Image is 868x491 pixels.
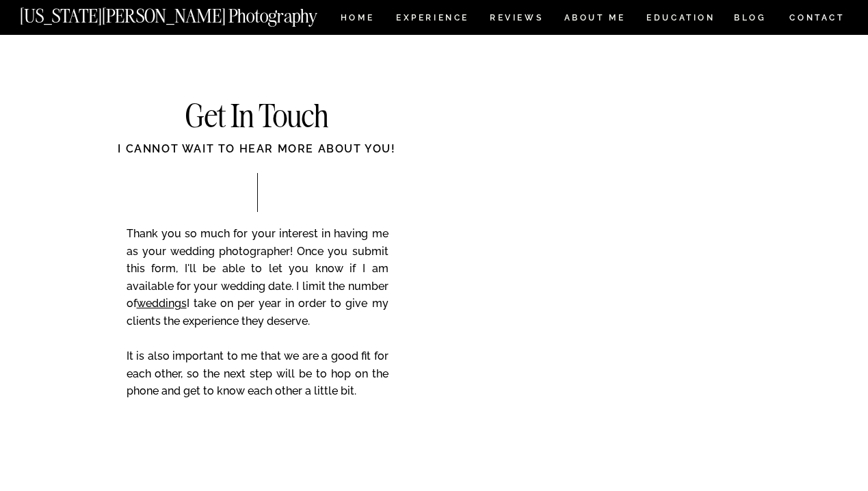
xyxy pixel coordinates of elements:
a: Experience [396,14,468,25]
a: weddings [137,297,187,310]
a: BLOG [734,14,767,25]
a: CONTACT [789,10,845,25]
a: REVIEWS [490,14,541,25]
a: HOME [338,14,377,25]
div: I cannot wait to hear more about you! [65,141,449,172]
h2: Get In Touch [120,101,395,134]
a: ABOUT ME [564,14,626,25]
a: [US_STATE][PERSON_NAME] Photography [20,7,363,18]
p: Thank you so much for your interest in having me as your wedding photographer! Once you submit th... [127,225,389,419]
a: EDUCATION [645,14,717,25]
